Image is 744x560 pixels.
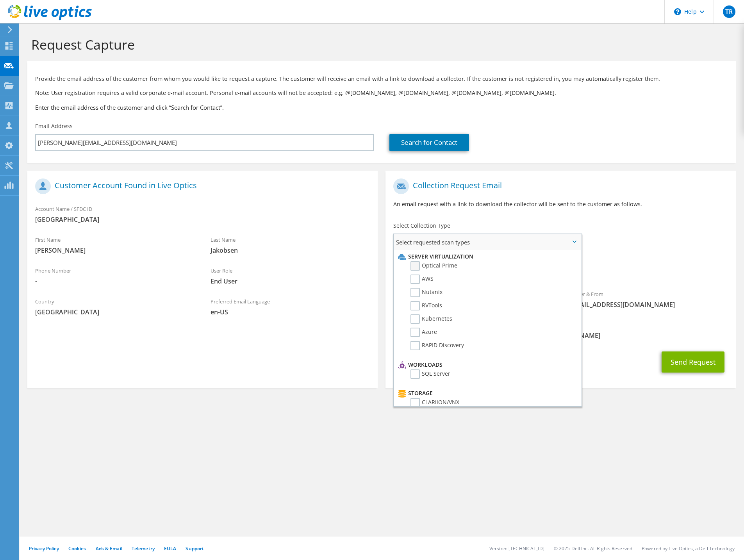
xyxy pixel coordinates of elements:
[723,5,735,18] span: TR
[211,308,370,316] span: en-US
[410,261,457,271] label: Optical Prime
[554,545,632,552] li: © 2025 Dell Inc. All Rights Reserved
[211,246,370,255] span: Jakobsen
[35,277,195,285] span: -
[674,8,681,15] svg: \n
[31,36,728,53] h1: Request Capture
[410,301,442,310] label: RVTools
[35,178,366,194] h1: Customer Account Found in Live Optics
[410,288,442,297] label: Nutanix
[561,286,736,313] div: Sender & From
[385,317,736,344] div: CC & Reply To
[389,134,469,151] a: Search for Contact
[35,308,195,316] span: [GEOGRAPHIC_DATA]
[35,89,728,97] p: Note: User registration requires a valid corporate e-mail account. Personal e-mail accounts will ...
[396,360,577,369] li: Workloads
[35,215,370,224] span: [GEOGRAPHIC_DATA]
[27,201,378,228] div: Account Name / SFDC ID
[394,234,581,250] span: Select requested scan types
[385,286,561,313] div: To
[96,545,122,552] a: Ads & Email
[662,351,724,373] button: Send Request
[393,200,728,209] p: An email request with a link to download the collector will be sent to the customer as follows.
[29,545,59,552] a: Privacy Policy
[35,246,195,255] span: [PERSON_NAME]
[410,369,450,379] label: SQL Server
[27,262,203,289] div: Phone Number
[203,262,378,289] div: User Role
[203,293,378,320] div: Preferred Email Language
[410,314,452,324] label: Kubernetes
[203,232,378,259] div: Last Name
[393,222,450,230] label: Select Collection Type
[164,545,176,552] a: EULA
[393,178,724,194] h1: Collection Request Email
[385,253,736,282] div: Requested Collections
[396,252,577,261] li: Server Virtualization
[410,328,437,337] label: Azure
[68,545,86,552] a: Cookies
[27,232,203,259] div: First Name
[569,300,728,309] span: [EMAIL_ADDRESS][DOMAIN_NAME]
[186,545,204,552] a: Support
[642,545,735,552] li: Powered by Live Optics, a Dell Technology
[35,75,728,83] p: Provide the email address of the customer from whom you would like to request a capture. The cust...
[410,341,464,350] label: RAPID Discovery
[132,545,155,552] a: Telemetry
[396,389,577,398] li: Storage
[410,398,459,407] label: CLARiiON/VNX
[27,293,203,320] div: Country
[35,122,73,130] label: Email Address
[35,103,728,112] h3: Enter the email address of the customer and click “Search for Contact”.
[211,277,370,285] span: End User
[410,275,434,284] label: AWS
[489,545,544,552] li: Version: [TECHNICAL_ID]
